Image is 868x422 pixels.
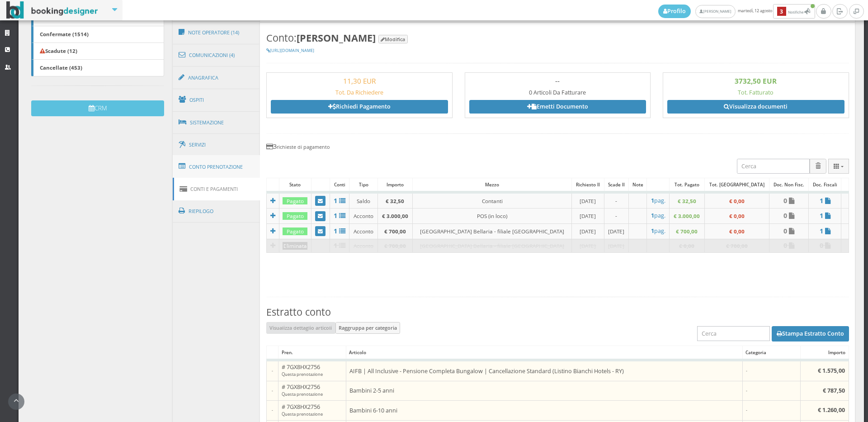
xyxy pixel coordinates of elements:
[413,239,572,253] td: [GEOGRAPHIC_DATA] Bellaria - filiale [GEOGRAPHIC_DATA]
[349,224,378,239] td: Acconto
[651,197,666,204] a: 1pag.
[820,241,823,250] b: 0
[173,155,260,179] a: Conto Prenotazione
[334,211,337,220] b: 1
[333,227,346,235] a: 1
[266,360,278,381] td: -
[330,178,349,191] div: Conti
[651,197,654,204] b: 1
[282,403,343,417] h5: # 7GX8HX2756
[823,387,845,394] b: € 787,50
[40,30,89,38] b: Confermate (1514)
[31,100,164,116] button: CRM
[378,35,408,43] button: Modifica
[349,178,377,191] div: Tipo
[828,159,849,174] button: Columns
[31,43,164,60] a: Scadute (12)
[173,66,260,90] a: Anagrafica
[334,227,337,235] b: 1
[413,224,572,239] td: [GEOGRAPHIC_DATA] Bellaria - filiale [GEOGRAPHIC_DATA]
[729,197,745,204] b: € 0,00
[266,32,849,44] h3: Conto:
[282,411,323,417] small: Questa prenotazione
[572,224,604,239] td: [DATE]
[674,212,700,219] b: € 3.000,00
[651,228,666,234] h5: pag.
[820,196,823,205] b: 1
[283,228,308,235] div: Pagato
[173,111,260,134] a: Sistemazione
[349,239,378,253] td: Acconto
[812,197,838,204] a: 1
[279,178,311,191] div: Stato
[828,159,849,174] div: Colonne
[469,100,646,114] a: Emetti Documento
[572,239,604,253] td: [DATE]
[604,209,628,224] td: -
[651,197,666,204] h5: pag.
[695,5,736,18] a: [PERSON_NAME]
[572,209,604,224] td: [DATE]
[678,197,696,204] b: € 32,50
[572,178,604,191] div: Richiesto il
[783,227,787,235] b: 0
[333,242,346,249] a: 1
[783,196,787,205] b: 0
[772,326,849,341] button: Stampa Estratto Conto
[604,239,628,253] td: [DATE]
[658,5,691,18] a: Profilo
[729,228,745,235] b: € 0,00
[812,227,838,235] a: 1
[346,346,742,359] div: Articolo
[271,89,448,96] h5: Tot. Da Richiedere
[334,196,337,205] b: 1
[651,212,666,219] a: 1pag.
[651,212,654,219] b: 1
[773,4,815,19] button: 3Notifiche
[604,192,628,209] td: -
[266,381,278,401] td: -
[31,59,164,76] a: Cancellate (453)
[283,197,308,205] div: Pagato
[266,401,278,421] td: -
[271,100,448,114] a: Richiedi Pagamento
[6,1,98,19] img: BookingDesigner.com
[705,178,769,191] div: Tot. [GEOGRAPHIC_DATA]
[676,228,698,235] b: € 700,00
[679,242,694,249] b: € 0,00
[271,77,448,85] h3: 11,30 EUR
[282,391,323,397] small: Questa prenotazione
[469,77,646,85] h3: --
[173,43,260,67] a: Comunicazioni (4)
[384,242,406,249] b: € 700,00
[333,212,346,219] a: 1
[31,26,164,43] a: Confermate (1514)
[670,178,704,191] div: Tot. Pagato
[382,212,408,219] b: € 3.000,00
[604,178,628,191] div: Scade il
[333,197,346,204] a: 1
[820,211,823,220] b: 1
[413,209,572,224] td: POS (in loco)
[651,227,654,235] b: 1
[335,322,401,334] button: Raggruppa per categoria
[658,4,816,19] span: martedì, 12 agosto
[282,384,343,397] h5: # 7GX8HX2756
[297,31,376,44] b: [PERSON_NAME]
[277,143,330,150] small: richieste di pagamento
[173,199,260,223] a: Riepilogo
[282,364,343,377] h5: # 7GX8HX2756
[742,401,801,421] td: -
[469,89,646,96] h5: 0 Articoli Da Fatturare
[769,178,808,191] div: Doc. Non Fisc.
[743,346,801,359] div: Categoria
[266,306,849,318] h3: Estratto conto
[812,212,838,219] a: 1
[783,241,787,250] b: 0
[809,178,841,191] div: Doc. Fiscali
[40,64,82,71] b: Cancellate (453)
[629,178,647,191] div: Note
[334,241,337,250] b: 1
[667,100,844,114] a: Visualizza documenti
[604,224,628,239] td: [DATE]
